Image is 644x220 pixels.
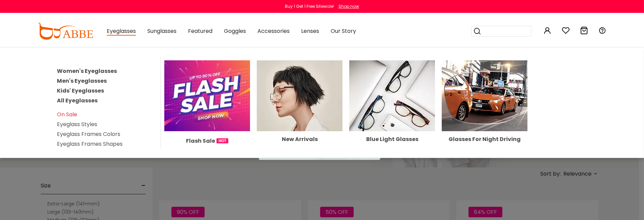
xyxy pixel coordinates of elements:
[57,120,97,128] a: Eyeglass Styles
[442,60,527,131] img: Glasses For Night Driving
[257,60,342,131] img: New Arrivals
[164,60,250,131] img: Flash Sale
[38,23,93,40] img: abbeglasses.com
[301,27,319,35] span: Lenses
[331,27,356,35] span: Our Story
[57,130,120,138] a: Eyeglass Frames Colors
[57,97,98,104] a: All Eyeglasses
[442,137,527,142] div: Glasses For Night Driving
[335,3,359,9] a: Shop now
[285,3,334,9] div: Buy 1 Get 1 Free Sitewide!
[57,111,77,118] a: On Sale
[164,92,250,145] a: Flash Sale
[257,137,342,142] div: New Arrivals
[349,92,435,142] a: Blue Light Glasses
[257,27,290,35] span: Accessories
[57,140,123,148] a: Eyeglass Frames Shapes
[349,137,435,142] div: Blue Light Glasses
[57,77,107,85] a: Men's Eyeglasses
[57,67,117,75] a: Women's Eyeglasses
[442,92,527,142] a: Glasses For Night Driving
[188,27,212,35] span: Featured
[57,87,104,95] a: Kids' Eyeglasses
[107,27,136,36] span: Eyeglasses
[147,27,176,35] span: Sunglasses
[338,3,359,9] div: Shop now
[349,60,435,131] img: Blue Light Glasses
[216,138,228,143] img: 1724998894317IetNH.gif
[186,137,215,145] span: Flash Sale
[257,92,342,142] a: New Arrivals
[224,27,246,35] span: Goggles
